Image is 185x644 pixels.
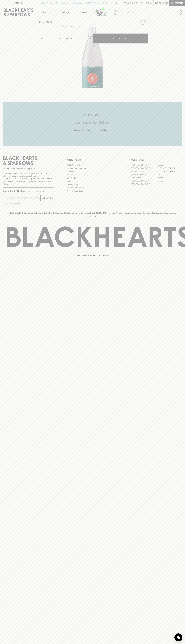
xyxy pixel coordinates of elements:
p: Shop [42,11,47,14]
button: Shop [37,6,56,18]
p: Checkout [171,2,183,5]
a: Gift Cards [67,177,118,180]
p: 0 [166,2,167,4]
a: Fitzroy [156,173,182,176]
p: It is against the law to sell or supply alcohol to, or to obtain alcohol on behalf of a person un... [3,172,54,185]
a: Privacy Policy [67,183,118,186]
p: Stores [80,11,87,14]
a: Fitzroy North [131,176,156,179]
a: Stores [74,6,93,18]
h5: Across Melbourne Metro [3,128,182,132]
a: [GEOGRAPHIC_DATA] [131,183,156,186]
a: HOME [39,21,45,23]
a: [GEOGRAPHIC_DATA] [156,170,182,173]
p: FIND US [14,2,23,5]
a: Shipping Information [67,186,118,189]
a: FAQ's [67,180,118,183]
a: SHOP [47,21,53,23]
p: OUR STORES [131,158,182,161]
a: Prahran [156,179,182,183]
a: Geelong [156,176,182,179]
button: SUBSCRIBE [41,195,54,201]
a: [GEOGRAPHIC_DATA] [131,167,156,170]
p: Bottle [66,37,72,40]
a: [GEOGRAPHIC_DATA] [156,167,182,170]
a: [GEOGRAPHIC_DATA] [131,179,156,183]
p: SUBSCRIBE [42,196,53,199]
a: [PERSON_NAME] [131,173,156,176]
div: Call to action block [3,102,182,146]
a: Tastings [56,6,74,18]
a: Terms & Conditions [67,189,118,193]
input: e.g. jane@blackheartsandsparrows.com.au [5,196,40,200]
p: Subscribe to The Blackhearts Newsletter [3,190,54,193]
h5: Click & Collect [3,113,182,117]
button: Add to wishlist [62,25,79,28]
input: Try "Pinot noir" [121,10,180,15]
a: Careers [67,170,118,173]
a: Business & Bulk Gifting [67,167,118,170]
p: Tastings [61,11,69,14]
img: 3357.png [37,27,148,88]
div: Bottle [65,36,92,41]
p: $0.00 [155,2,162,5]
p: Blackhearts & Sparrows acknowledges the traditional Custodians of land throughout [GEOGRAPHIC_DAT... [5,211,180,218]
a: Brunswick West [131,170,156,173]
p: OTHER AREAS [67,158,118,161]
h5: Uber Same-Day Delivery [3,120,182,125]
a: [GEOGRAPHIC_DATA] [131,164,156,167]
img: bubble-icon [177,636,180,639]
button: ADD TO CART [93,34,148,43]
a: Braddon [156,164,182,167]
p: Sibling owned and run since [DATE] [3,167,54,170]
button: Add to wishlist [139,19,147,26]
strong: Liquor License #32064953 [29,178,53,180]
a: Contact Us [67,173,118,177]
p: Wishlist [127,2,137,5]
p: ADD TO CART [113,37,127,40]
p: We will never spam you [3,202,54,205]
p: Login [145,2,151,5]
a: Bottle Drop FAQ's [67,164,118,167]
